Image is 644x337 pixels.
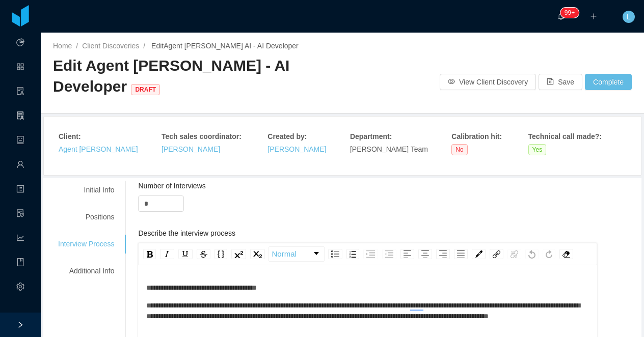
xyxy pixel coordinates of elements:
div: Left [400,249,414,259]
label: Describe the interview process [138,229,235,237]
sup: 578 [560,8,579,18]
strong: Department : [350,132,392,141]
a: icon: robot [16,130,24,152]
input: Number of Interviews [139,196,183,211]
div: Positions [46,208,126,227]
div: Unordered [328,249,342,259]
button: icon: saveSave [539,74,582,90]
div: Strikethrough [197,249,210,259]
div: Additional Info [46,262,126,280]
div: Outdent [382,249,396,259]
div: Initial Info [46,181,126,200]
div: Remove [559,249,573,259]
strong: Tech sales coordinator : [162,132,242,141]
i: icon: solution [16,107,24,127]
a: icon: profile [16,179,24,201]
div: Right [436,249,450,259]
div: Link [490,249,503,259]
div: Underline [178,249,193,259]
strong: Client : [59,132,81,141]
a: [PERSON_NAME] [162,145,220,153]
div: Monospace [214,249,227,259]
a: Agent [PERSON_NAME] AI - AI Developer [164,42,299,50]
div: rdw-toolbar [138,243,597,265]
i: icon: bell [557,13,565,20]
div: Justify [454,249,468,259]
span: Edit [149,42,299,50]
span: / [143,42,145,50]
button: Complete [585,74,632,90]
span: No [451,144,467,155]
span: DRAFT [131,84,160,95]
div: rdw-remove-control [557,246,575,262]
div: rdw-color-picker [470,246,488,262]
div: Redo [543,249,555,259]
div: rdw-dropdown [269,246,325,262]
div: Superscript [231,249,246,259]
div: rdw-link-control [488,246,523,262]
div: Unlink [507,249,521,259]
div: Indent [363,249,378,259]
a: Agent [PERSON_NAME] [59,145,138,153]
i: icon: file-protect [16,205,24,225]
span: [PERSON_NAME] Team [350,145,428,153]
i: icon: plus [590,13,597,20]
div: rdw-inline-control [141,246,267,262]
span: / [76,42,78,50]
a: icon: appstore [16,57,24,78]
button: icon: eyeView Client Discovery [440,74,536,90]
span: L [627,11,631,23]
span: Edit Agent [PERSON_NAME] - AI Developer [53,57,289,95]
span: Yes [528,144,547,155]
div: rdw-block-control [267,246,326,262]
div: Center [418,249,432,259]
div: Interview Process [46,235,126,254]
a: Client Discoveries [82,42,139,50]
strong: Technical call made? : [528,132,602,141]
span: Normal [272,248,296,260]
div: rdw-list-control [326,246,398,262]
div: Undo [525,249,539,259]
a: [PERSON_NAME] [267,145,326,153]
div: Ordered [346,249,359,259]
div: rdw-history-control [523,246,557,262]
a: icon: user [16,155,24,176]
i: icon: setting [16,278,24,298]
a: icon: audit [16,81,24,103]
a: Home [53,42,72,50]
div: Subscript [250,249,265,259]
label: Number of Interviews [138,182,205,190]
i: icon: book [16,254,24,274]
strong: Created by : [267,132,307,141]
strong: Calibration hit : [451,132,502,141]
a: Block Type [269,247,324,261]
div: rdw-textalign-control [398,246,470,262]
div: Italic [160,249,174,259]
i: icon: line-chart [16,229,24,249]
a: icon: pie-chart [16,33,24,54]
div: Bold [143,249,156,259]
